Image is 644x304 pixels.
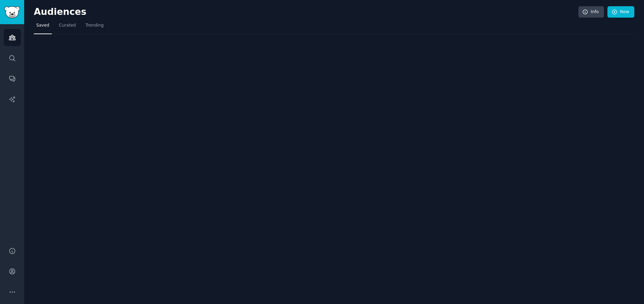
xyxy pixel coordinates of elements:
a: Saved [34,20,52,34]
span: Curated [59,22,76,29]
a: Info [578,6,604,18]
span: Saved [36,22,49,29]
a: Curated [57,20,78,34]
span: Trending [86,22,104,29]
img: GummySearch logo [4,6,20,18]
a: Trending [83,20,106,34]
a: New [607,6,634,18]
h2: Audiences [34,7,578,18]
